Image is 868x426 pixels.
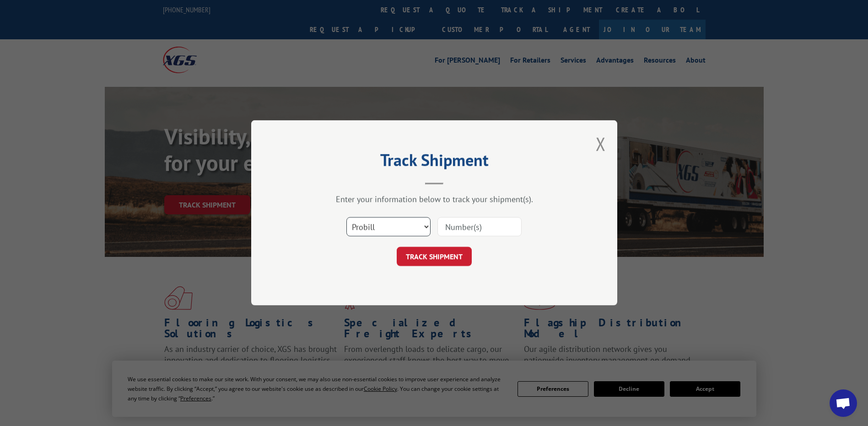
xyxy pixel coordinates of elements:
input: Number(s) [437,218,522,237]
h2: Track Shipment [297,154,571,171]
button: Close modal [596,132,606,156]
div: Enter your information below to track your shipment(s). [297,194,571,205]
div: Open chat [830,389,857,417]
button: TRACK SHIPMENT [397,247,472,266]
